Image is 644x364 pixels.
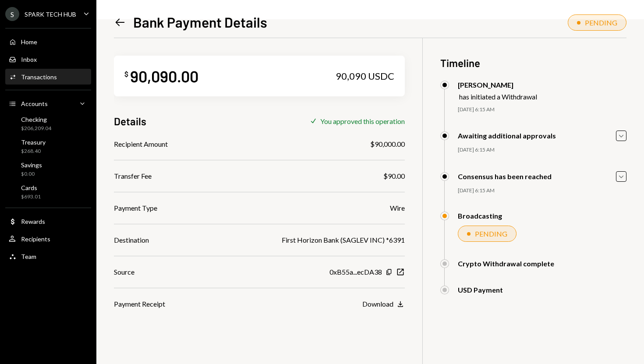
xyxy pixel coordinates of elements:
div: PENDING [585,18,617,27]
div: S [5,7,19,21]
div: Team [21,253,36,260]
div: Crypto Withdrawal complete [458,259,554,268]
div: Source [114,267,134,277]
a: Cards$693.01 [5,181,91,202]
div: Recipients [21,235,50,243]
div: $90.00 [383,171,405,181]
div: Download [362,300,393,308]
a: Checking$206,209.04 [5,113,91,134]
h3: Details [114,114,146,128]
div: Wire [390,203,405,213]
div: Checking [21,116,51,123]
a: Savings$0.00 [5,159,91,180]
div: 90,090.00 [130,66,198,86]
h3: Timeline [440,56,626,70]
div: $268.40 [21,148,46,155]
div: [PERSON_NAME] [458,81,537,89]
div: [DATE] 6:15 AM [458,106,626,113]
div: Awaiting additional approvals [458,131,556,140]
div: USD Payment [458,286,503,294]
a: Recipients [5,231,91,247]
h1: Bank Payment Details [133,13,267,31]
div: Savings [21,161,42,169]
div: Broadcasting [458,212,502,220]
div: [DATE] 6:15 AM [458,187,626,194]
div: Recipient Amount [114,139,168,149]
a: Inbox [5,51,91,67]
div: $90,000.00 [370,139,405,149]
div: Cards [21,184,41,191]
div: Payment Receipt [114,299,165,309]
a: Transactions [5,69,91,85]
div: Payment Type [114,203,157,213]
div: PENDING [475,230,507,238]
button: Download [362,300,405,309]
div: 0xB55a...ecDA38 [329,267,382,277]
a: Rewards [5,213,91,229]
div: $693.01 [21,193,41,201]
div: Transactions [21,73,57,81]
div: First Horizon Bank (SAGLEV INC) *6391 [282,235,405,245]
div: Consensus has been reached [458,172,552,180]
div: has initiated a Withdrawal [459,92,537,101]
div: $206,209.04 [21,125,51,132]
div: [DATE] 6:15 AM [458,146,626,154]
a: Team [5,248,91,264]
div: Inbox [21,56,37,63]
a: Home [5,34,91,49]
div: Home [21,38,37,46]
div: Transfer Fee [114,171,152,181]
div: Destination [114,235,149,245]
div: Treasury [21,138,46,146]
div: Accounts [21,100,48,107]
div: 90,090 USDC [336,70,394,82]
a: Accounts [5,95,91,111]
div: SPARK TECH HUB [25,11,76,18]
div: You approved this operation [320,117,405,125]
a: Treasury$268.40 [5,136,91,157]
div: Rewards [21,218,45,225]
div: $0.00 [21,170,42,178]
div: $ [124,70,128,78]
